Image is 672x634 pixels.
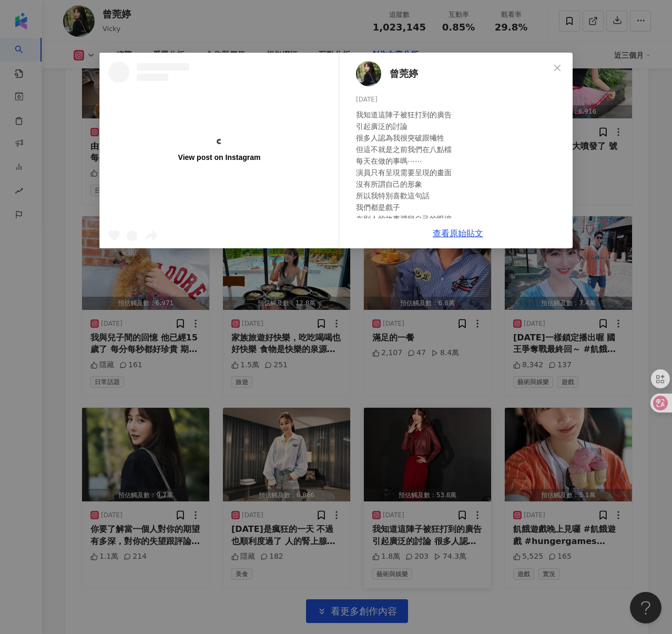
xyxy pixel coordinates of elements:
[356,61,549,86] a: KOL Avatar曾莞婷
[553,64,562,72] span: close
[433,228,483,238] a: 查看原始貼文
[547,57,568,78] button: Close
[356,61,381,86] img: KOL Avatar
[178,153,261,162] div: View post on Instagram
[356,95,564,105] div: [DATE]
[100,53,339,248] a: View post on Instagram
[356,109,564,259] div: 我知道這陣子被狂打到的廣告 引起廣泛的討論 很多人認為我很突破跟犧牲 但這不就是之前我們在八點檔 每天在做的事嗎⋯⋯ 演員只有呈現需要呈現的畫面 沒有所謂自己的形象 所以我特別喜歡這句話 我們都...
[390,66,418,81] span: 曾莞婷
